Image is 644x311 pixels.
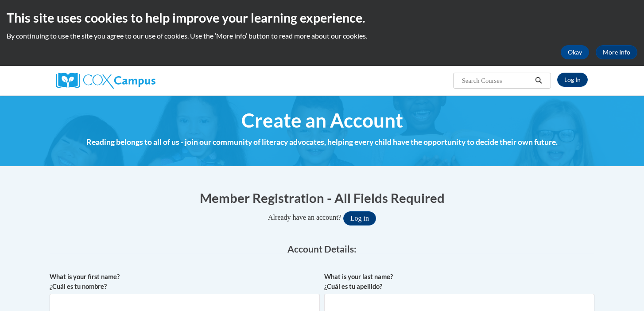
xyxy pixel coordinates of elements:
[241,109,403,132] span: Create an Account
[268,214,341,221] span: Already have an account?
[596,45,637,59] a: More Info
[50,189,594,207] h1: Member Registration - All Fields Required
[561,45,589,59] button: Okay
[287,243,357,254] span: Account Details:
[557,73,588,87] a: Log In
[50,272,320,292] label: What is your first name? ¿Cuál es tu nombre?
[532,75,545,86] button: Search
[50,136,594,148] h4: Reading belongs to all of us - join our community of literacy advocates, helping every child have...
[461,75,532,86] input: Search Courses
[7,31,637,41] p: By continuing to use the site you agree to our use of cookies. Use the ‘More info’ button to read...
[7,9,637,27] h2: This site uses cookies to help improve your learning experience.
[56,73,155,89] img: Cox Campus
[324,272,594,292] label: What is your last name? ¿Cuál es tu apellido?
[343,211,376,225] button: Log in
